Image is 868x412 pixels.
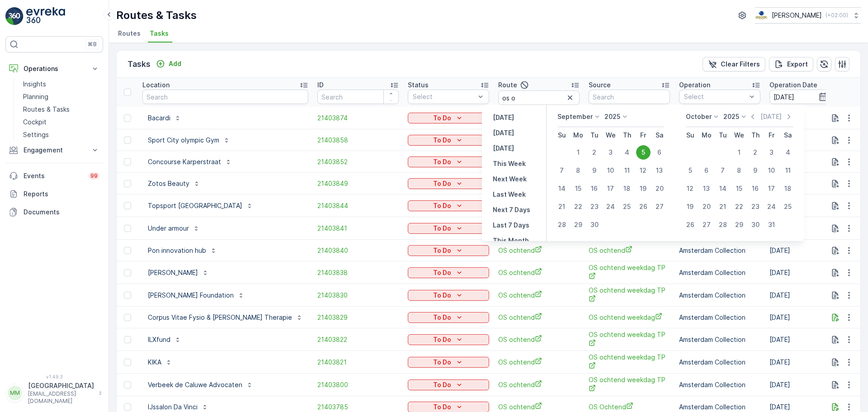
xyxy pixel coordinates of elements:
th: Thursday [747,127,764,143]
p: Engagement [24,146,85,155]
button: Zotos Beauty [142,176,206,191]
div: Toggle Row Selected [124,137,131,144]
p: 2025 [604,112,620,121]
td: Amsterdam Collection [675,240,765,261]
p: [DATE] [493,144,514,153]
button: MM[GEOGRAPHIC_DATA][EMAIL_ADDRESS][DOMAIN_NAME] [5,381,103,405]
button: [PERSON_NAME](+02:00) [755,7,861,24]
span: 21403844 [317,201,399,210]
div: 17 [764,181,779,196]
span: OS ochtend [498,380,580,389]
a: OS ochtend [589,246,670,255]
a: OS ochtend weekdag TP [589,286,670,304]
a: 21403838 [317,268,399,277]
div: 9 [587,163,602,178]
button: To Do [408,113,489,123]
div: Toggle Row Selected [124,269,131,276]
div: Toggle Row Selected [124,158,131,166]
th: Wednesday [731,127,747,143]
div: Toggle Row Selected [124,225,131,232]
div: Toggle Row Selected [124,403,131,411]
p: ILXfund [148,335,170,344]
span: 21403852 [317,157,399,166]
div: 7 [716,163,730,178]
div: 22 [571,199,585,214]
button: To Do [408,178,489,189]
div: 3 [604,145,618,160]
input: dd/mm/yyyy [769,90,831,104]
span: OS ochtend [498,313,580,322]
button: Under armour [142,221,205,236]
p: Last 7 Days [493,221,529,230]
span: OS ochtend weekdag [589,313,670,322]
span: OS Ochtend [589,402,670,412]
button: Concourse Karperstraat [142,155,237,169]
div: 26 [683,218,698,232]
button: This Month [489,235,533,246]
td: Amsterdam Collection [675,261,765,284]
span: 21403840 [317,246,399,255]
p: Routes & Tasks [23,105,70,114]
a: OS ochtend [498,402,580,412]
button: Topsport [GEOGRAPHIC_DATA] [142,199,259,213]
button: Engagement [5,141,103,159]
p: To Do [433,313,451,322]
span: OS ochtend weekdag TP [589,330,670,349]
span: Routes [118,29,141,38]
p: [PERSON_NAME] [772,11,822,20]
div: 7 [555,163,569,178]
div: 17 [604,181,618,196]
img: basis-logo_rgb2x.png [755,10,768,20]
span: 21403800 [317,380,399,389]
p: Documents [24,208,99,217]
div: 25 [620,199,634,214]
p: Planning [23,92,48,101]
div: 19 [636,181,651,196]
button: To Do [408,267,489,278]
th: Saturday [651,127,668,143]
button: Sport City olympic Gym [142,133,236,147]
div: 28 [716,218,730,232]
div: 8 [732,163,746,178]
div: 10 [604,163,618,178]
p: This Week [493,159,526,168]
div: 6 [652,145,667,160]
div: 27 [652,199,667,214]
th: Friday [635,127,651,143]
div: 4 [781,145,795,160]
p: Reports [24,189,99,199]
div: 24 [604,199,618,214]
p: To Do [433,136,451,145]
span: 21403830 [317,291,399,300]
p: Status [408,81,429,90]
p: Export [787,60,808,69]
div: 18 [620,181,634,196]
a: 21403785 [317,403,399,412]
th: Monday [570,127,586,143]
p: Source [589,81,611,90]
button: [PERSON_NAME] Foundation [142,288,250,303]
p: To Do [433,224,451,233]
div: 15 [571,181,585,196]
button: Add [152,58,185,69]
div: Toggle Row Selected [124,292,131,299]
p: To Do [433,179,451,188]
td: Amsterdam Collection [675,374,765,396]
div: 25 [781,199,795,214]
p: Settings [23,130,49,139]
div: 10 [764,163,779,178]
input: Search [589,90,670,104]
p: To Do [433,380,451,389]
button: Last Week [489,189,529,200]
th: Sunday [554,127,570,143]
a: OS ochtend weekdag TP [589,263,670,282]
p: September [557,112,593,121]
div: 29 [732,218,746,232]
button: KIKA [142,355,178,369]
button: To Do [408,357,489,368]
div: 22 [732,199,746,214]
button: This Week [489,158,529,169]
p: To Do [433,403,451,412]
p: October [686,112,712,121]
